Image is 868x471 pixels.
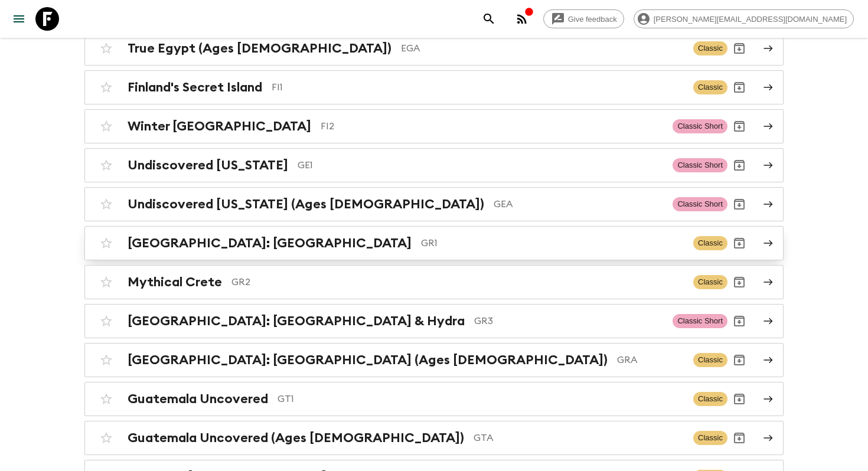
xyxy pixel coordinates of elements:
a: Undiscovered [US_STATE]GE1Classic ShortArchive [84,148,784,182]
div: [PERSON_NAME][EMAIL_ADDRESS][DOMAIN_NAME] [634,9,854,28]
button: Archive [727,270,751,294]
button: Archive [727,192,751,216]
a: [GEOGRAPHIC_DATA]: [GEOGRAPHIC_DATA] (Ages [DEMOGRAPHIC_DATA])GRAClassicArchive [84,343,784,377]
h2: True Egypt (Ages [DEMOGRAPHIC_DATA]) [128,41,391,56]
p: EGA [401,41,684,55]
button: search adventures [477,7,501,31]
h2: Undiscovered [US_STATE] (Ages [DEMOGRAPHIC_DATA]) [128,197,484,212]
a: Winter [GEOGRAPHIC_DATA]FI2Classic ShortArchive [84,109,784,143]
p: GEA [494,197,663,211]
button: Archive [727,115,751,138]
h2: Guatemala Uncovered (Ages [DEMOGRAPHIC_DATA]) [128,430,464,446]
span: Classic [693,41,727,55]
button: menu [7,7,31,31]
span: Classic [693,80,727,94]
button: Archive [727,153,751,177]
button: Archive [727,309,751,333]
h2: Finland's Secret Island [128,80,262,95]
a: Guatemala Uncovered (Ages [DEMOGRAPHIC_DATA])GTAClassicArchive [84,421,784,455]
span: Classic [693,392,727,406]
button: Archive [727,37,751,60]
h2: [GEOGRAPHIC_DATA]: [GEOGRAPHIC_DATA] [128,235,412,251]
a: Guatemala UncoveredGT1ClassicArchive [84,382,784,416]
h2: Guatemala Uncovered [128,391,268,407]
p: FI1 [272,80,684,94]
p: GR3 [474,314,663,328]
p: FI2 [321,119,663,133]
p: GTA [474,431,684,445]
a: [GEOGRAPHIC_DATA]: [GEOGRAPHIC_DATA] & HydraGR3Classic ShortArchive [84,304,784,338]
span: Classic [693,353,727,367]
h2: Winter [GEOGRAPHIC_DATA] [128,119,311,134]
a: Mythical CreteGR2ClassicArchive [84,265,784,299]
h2: Undiscovered [US_STATE] [128,158,288,173]
p: GT1 [278,392,684,406]
h2: [GEOGRAPHIC_DATA]: [GEOGRAPHIC_DATA] & Hydra [128,313,465,329]
a: Give feedback [543,9,624,28]
span: Classic Short [673,119,727,133]
span: Classic [693,236,727,250]
button: Archive [727,231,751,255]
span: Classic [693,431,727,445]
a: Undiscovered [US_STATE] (Ages [DEMOGRAPHIC_DATA])GEAClassic ShortArchive [84,187,784,221]
p: GR2 [231,275,684,289]
a: [GEOGRAPHIC_DATA]: [GEOGRAPHIC_DATA]GR1ClassicArchive [84,226,784,260]
a: Finland's Secret IslandFI1ClassicArchive [84,70,784,104]
span: [PERSON_NAME][EMAIL_ADDRESS][DOMAIN_NAME] [647,15,853,24]
button: Archive [727,426,751,450]
span: Give feedback [562,15,624,24]
h2: [GEOGRAPHIC_DATA]: [GEOGRAPHIC_DATA] (Ages [DEMOGRAPHIC_DATA]) [128,352,608,368]
button: Archive [727,387,751,411]
span: Classic Short [673,197,727,211]
button: Archive [727,348,751,372]
span: Classic Short [673,314,727,328]
h2: Mythical Crete [128,274,222,290]
p: GR1 [421,236,684,250]
a: True Egypt (Ages [DEMOGRAPHIC_DATA])EGAClassicArchive [84,31,784,66]
button: Archive [727,76,751,99]
span: Classic Short [673,158,727,172]
p: GRA [617,353,684,367]
span: Classic [693,275,727,289]
p: GE1 [298,158,663,172]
